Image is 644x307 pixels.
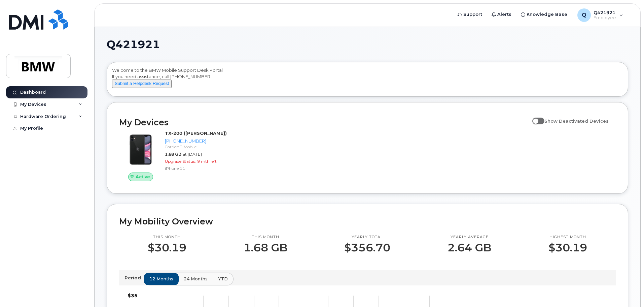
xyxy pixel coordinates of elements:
[128,293,138,299] tspan: $35
[148,242,186,254] p: $30.19
[448,235,491,240] p: Yearly average
[548,235,587,240] p: Highest month
[112,81,172,86] a: Submit a Helpdesk Request
[532,115,538,120] input: Show Deactivated Devices
[165,138,235,144] div: [PHONE_NUMBER]
[344,242,390,254] p: $356.70
[165,159,196,164] span: Upgrade Status:
[124,275,144,281] p: Period
[165,130,227,136] strong: TX-200 ([PERSON_NAME])
[244,242,287,254] p: 1.68 GB
[148,235,186,240] p: This month
[112,67,623,94] div: Welcome to the BMW Mobile Support Desk Portal If you need assistance, call [PHONE_NUMBER].
[119,130,237,181] a: ActiveTX-200 ([PERSON_NAME])[PHONE_NUMBER]Carrier: T-Mobile1.68 GBat [DATE]Upgrade Status:9 mth l...
[344,235,390,240] p: Yearly total
[165,165,235,171] div: iPhone 11
[107,39,160,50] span: Q421921
[119,216,616,226] h2: My Mobility Overview
[165,144,235,150] div: Carrier: T-Mobile
[165,152,181,157] span: 1.68 GB
[197,159,217,164] span: 9 mth left
[548,242,587,254] p: $30.19
[124,133,157,166] img: iPhone_11.jpg
[544,118,609,124] span: Show Deactivated Devices
[112,80,172,88] button: Submit a Helpdesk Request
[136,174,150,180] span: Active
[183,152,202,157] span: at [DATE]
[218,276,228,282] span: YTD
[184,276,208,282] span: 24 months
[244,235,287,240] p: This month
[119,117,529,127] h2: My Devices
[448,242,491,254] p: 2.64 GB
[615,278,639,302] iframe: Messenger Launcher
